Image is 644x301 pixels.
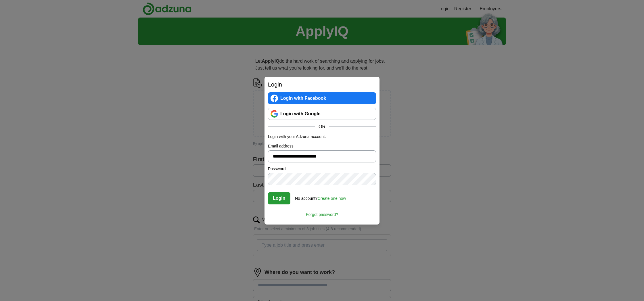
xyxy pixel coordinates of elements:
a: Login with Google [268,108,376,120]
label: Password [268,166,376,172]
p: Login with your Adzuna account: [268,134,376,140]
a: Forgot password? [268,208,376,218]
span: OR [315,123,329,130]
label: Email address [268,143,376,149]
div: No account? [295,192,346,202]
h2: Login [268,80,376,89]
a: Login with Facebook [268,92,376,104]
a: Create one now [318,196,346,201]
button: Login [268,192,290,204]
